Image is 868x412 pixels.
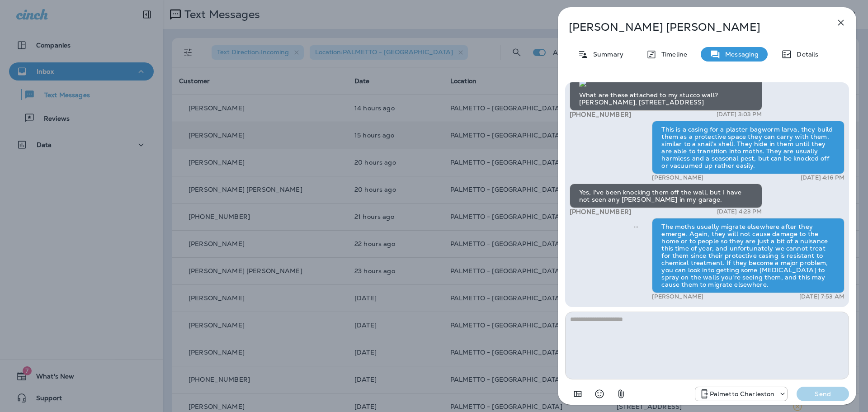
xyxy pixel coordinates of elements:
p: Messaging [721,51,759,58]
p: Details [792,51,818,58]
p: [DATE] 4:16 PM [801,174,844,181]
span: Sent [634,222,638,230]
p: [DATE] 4:23 PM [717,208,762,215]
div: This is a casing for a plaster bagworm larva, they build them as a protective space they can carr... [652,121,844,174]
p: [PERSON_NAME] [652,174,703,181]
p: [PERSON_NAME] [PERSON_NAME] [569,21,816,33]
div: The moths usually migrate elsewhere after they emerge. Again, they will not cause damage to the h... [652,218,844,293]
div: +1 (843) 277-8322 [695,388,788,399]
p: [PERSON_NAME] [652,293,703,300]
p: [DATE] 3:03 PM [717,111,762,118]
div: What are these attached to my stucco wall? [PERSON_NAME], [STREET_ADDRESS] [570,74,762,111]
div: Yes, I've been knocking them off the wall, but I have not seen any [PERSON_NAME] in my garage. [570,184,762,208]
span: [PHONE_NUMBER] [570,110,631,118]
img: twilio-download [579,80,586,87]
p: Palmetto Charleston [710,390,775,398]
p: Timeline [657,51,687,58]
button: Add in a premade template [569,385,587,403]
button: Select an emoji [590,385,609,403]
p: Summary [589,51,623,58]
span: [PHONE_NUMBER] [570,208,631,216]
p: [DATE] 7:53 AM [799,293,844,300]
